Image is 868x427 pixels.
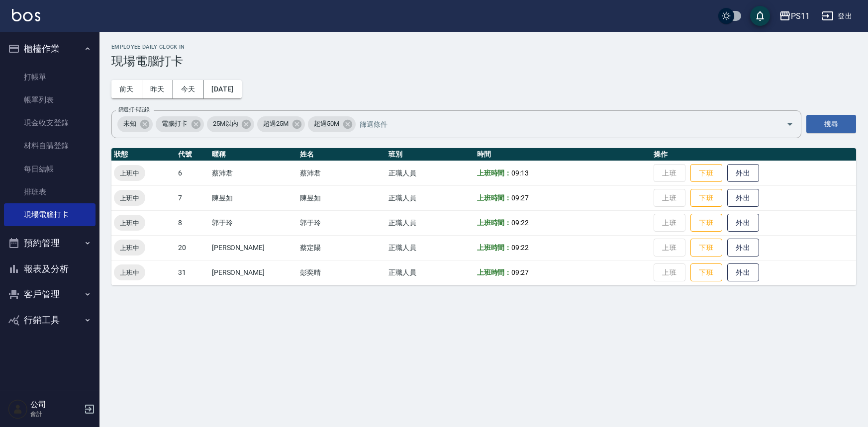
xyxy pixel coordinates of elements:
button: 報表及分析 [4,256,96,282]
span: 未知 [117,119,142,129]
button: 今天 [173,80,204,98]
td: 正職人員 [386,185,475,210]
button: 外出 [727,214,759,232]
th: 時間 [475,148,651,161]
button: save [750,6,770,26]
a: 排班表 [4,180,96,203]
button: 下班 [690,189,722,207]
button: 下班 [690,263,722,282]
label: 篩選打卡記錄 [118,106,150,113]
button: PS11 [775,6,814,26]
a: 打帳單 [4,66,96,88]
span: 上班中 [114,168,145,178]
input: 篩選條件 [357,115,769,133]
span: 上班中 [114,243,145,253]
a: 每日結帳 [4,158,96,180]
span: 超過25M [257,119,294,129]
td: 正職人員 [386,210,475,235]
a: 材料自購登錄 [4,134,96,157]
span: 超過50M [308,119,345,129]
button: 昨天 [142,80,173,98]
span: 09:22 [511,219,529,227]
h5: 公司 [30,400,81,410]
td: 6 [176,161,209,185]
div: 未知 [117,116,153,132]
button: Open [782,116,798,132]
span: 25M以內 [207,119,244,129]
button: 搜尋 [806,115,856,133]
span: 09:27 [511,268,529,276]
h3: 現場電腦打卡 [111,54,856,68]
td: 蔡定陽 [297,235,386,260]
td: [PERSON_NAME] [209,235,298,260]
b: 上班時間： [477,244,512,252]
th: 姓名 [297,148,386,161]
button: 登出 [818,7,856,25]
span: 電腦打卡 [156,119,193,129]
div: 電腦打卡 [156,116,204,132]
td: [PERSON_NAME] [209,260,298,285]
button: 外出 [727,239,759,257]
h2: Employee Daily Clock In [111,44,856,50]
td: 蔡沛君 [297,161,386,185]
button: 前天 [111,80,142,98]
td: 20 [176,235,209,260]
td: 31 [176,260,209,285]
a: 帳單列表 [4,88,96,111]
td: 正職人員 [386,260,475,285]
button: [DATE] [203,80,241,98]
th: 狀態 [111,148,176,161]
b: 上班時間： [477,219,512,227]
td: 郭于玲 [297,210,386,235]
td: 蔡沛君 [209,161,298,185]
b: 上班時間： [477,268,512,276]
img: Logo [12,9,40,21]
th: 操作 [651,148,856,161]
a: 現金收支登錄 [4,111,96,134]
div: 25M以內 [207,116,255,132]
th: 暱稱 [209,148,298,161]
button: 外出 [727,189,759,207]
span: 上班中 [114,267,145,278]
button: 下班 [690,239,722,257]
div: PS11 [791,10,810,22]
button: 下班 [690,164,722,182]
span: 上班中 [114,193,145,203]
span: 上班中 [114,218,145,228]
button: 預約管理 [4,230,96,256]
button: 下班 [690,214,722,232]
td: 彭奕晴 [297,260,386,285]
button: 櫃檯作業 [4,36,96,62]
button: 外出 [727,164,759,182]
td: 正職人員 [386,161,475,185]
span: 09:13 [511,169,529,177]
td: 陳昱如 [297,185,386,210]
b: 上班時間： [477,194,512,202]
b: 上班時間： [477,169,512,177]
td: 7 [176,185,209,210]
th: 班別 [386,148,475,161]
th: 代號 [176,148,209,161]
td: 正職人員 [386,235,475,260]
button: 行銷工具 [4,307,96,333]
div: 超過50M [308,116,356,132]
td: 陳昱如 [209,185,298,210]
p: 會計 [30,410,81,419]
td: 郭于玲 [209,210,298,235]
div: 超過25M [257,116,305,132]
span: 09:27 [511,194,529,202]
td: 8 [176,210,209,235]
span: 09:22 [511,244,529,252]
button: 外出 [727,263,759,282]
img: Person [8,399,28,419]
button: 客戶管理 [4,281,96,307]
a: 現場電腦打卡 [4,203,96,226]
